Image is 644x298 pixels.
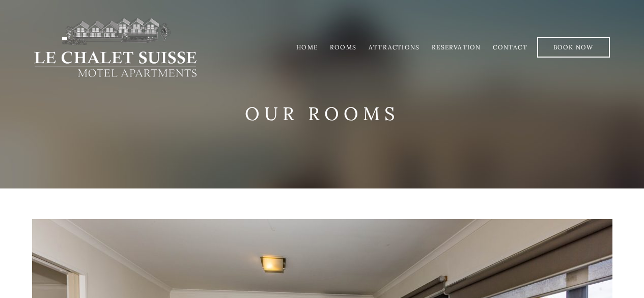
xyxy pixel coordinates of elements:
img: lechaletsuisse [32,17,199,78]
a: Rooms [330,43,356,51]
a: Contact [493,43,527,51]
a: Reservation [432,43,481,51]
a: Book Now [537,37,610,58]
a: Attractions [369,43,419,51]
a: Home [296,43,318,51]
